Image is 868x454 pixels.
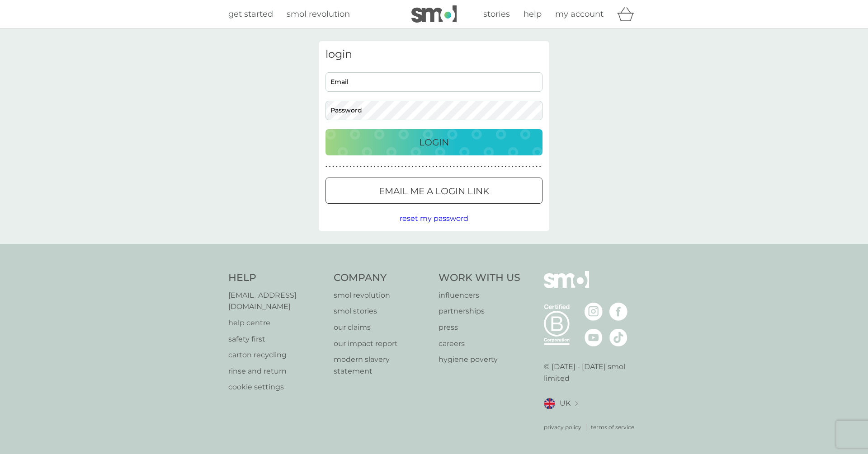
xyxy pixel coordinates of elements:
a: get started [228,8,273,21]
p: ● [381,164,382,169]
a: cookie settings [228,381,325,393]
p: ● [401,164,403,169]
img: smol [544,271,589,302]
p: ● [325,164,327,169]
p: ● [450,164,452,169]
p: ● [349,164,351,169]
a: press [439,322,520,333]
p: ● [405,164,406,169]
p: ● [487,164,489,169]
a: carton recycling [228,349,325,361]
span: get started [228,9,273,19]
button: Email me a login link [325,178,542,204]
p: ● [484,164,486,169]
p: ● [491,164,493,169]
img: visit the smol Instagram page [585,303,603,321]
p: ● [391,164,393,169]
a: smol revolution [287,8,350,21]
p: ● [370,164,372,169]
p: ● [446,164,448,169]
a: our impact report [334,338,430,350]
p: ● [467,164,469,169]
p: ● [395,164,396,169]
p: ● [415,164,417,169]
p: ● [412,164,414,169]
p: ● [519,164,520,169]
span: stories [483,9,510,19]
p: ● [357,164,359,169]
p: ● [498,164,500,169]
p: ● [332,164,334,169]
span: reset my password [400,214,468,223]
p: ● [360,164,362,169]
p: ● [374,164,376,169]
a: partnerships [439,305,520,317]
p: ● [477,164,479,169]
p: ● [529,164,531,169]
a: influencers [439,290,520,301]
p: © [DATE] - [DATE] smol limited [544,361,640,384]
a: smol revolution [334,290,430,301]
span: help [524,9,542,19]
h4: Work With Us [439,271,520,285]
div: basket [617,5,640,23]
a: stories [483,8,510,21]
a: terms of service [591,423,634,431]
p: Login [419,135,449,150]
button: reset my password [400,213,468,225]
a: [EMAIL_ADDRESS][DOMAIN_NAME] [228,290,325,313]
p: ● [460,164,462,169]
p: ● [387,164,389,169]
img: select a new location [575,401,578,406]
a: careers [439,338,520,350]
a: privacy policy [544,423,581,431]
p: ● [384,164,386,169]
span: my account [555,9,604,19]
a: help [524,8,542,21]
p: safety first [228,333,325,345]
p: Email me a login link [379,184,489,198]
p: ● [367,164,369,169]
img: visit the smol Facebook page [609,303,627,321]
p: ● [508,164,510,169]
p: ● [536,164,538,169]
p: ● [533,164,534,169]
h3: login [325,48,542,61]
h4: Help [228,271,325,285]
p: ● [425,164,427,169]
p: ● [429,164,431,169]
a: my account [555,8,604,21]
a: hygiene poverty [439,354,520,365]
p: ● [522,164,524,169]
img: visit the smol Tiktok page [609,328,627,346]
a: help centre [228,317,325,329]
p: ● [377,164,379,169]
p: ● [515,164,517,169]
a: modern slavery statement [334,354,430,377]
img: UK flag [544,398,555,409]
p: ● [501,164,503,169]
a: our claims [334,322,430,333]
p: ● [481,164,482,169]
a: rinse and return [228,365,325,377]
p: ● [463,164,465,169]
img: visit the smol Youtube page [585,328,603,346]
p: ● [336,164,338,169]
p: ● [505,164,507,169]
a: smol stories [334,305,430,317]
p: ● [539,164,541,169]
p: ● [495,164,496,169]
